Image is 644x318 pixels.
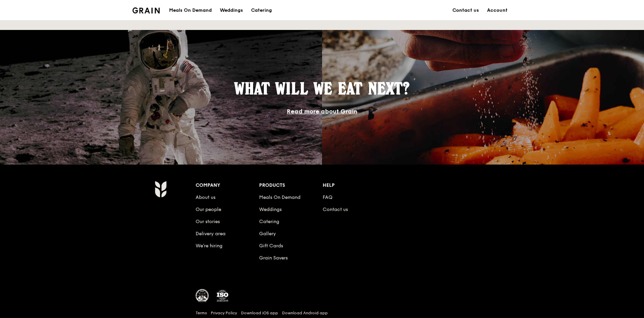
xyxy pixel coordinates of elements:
[196,310,207,316] a: Terms
[155,181,166,198] img: Grain
[196,195,215,200] a: About us
[247,0,276,21] a: Catering
[323,195,332,200] a: FAQ
[196,207,221,212] a: Our people
[259,243,283,249] a: Gift Cards
[196,219,220,224] a: Our stories
[287,108,357,115] a: Read more about Grain
[259,219,279,224] a: Catering
[196,231,226,237] a: Delivery area
[282,310,328,316] a: Download Android app
[259,181,323,190] div: Products
[259,195,300,200] a: Meals On Demand
[241,310,278,316] a: Download iOS app
[132,7,160,13] img: Grain
[220,0,243,21] div: Weddings
[196,243,223,249] a: We’re hiring
[216,289,229,303] img: ISO Certified
[169,0,212,21] div: Meals On Demand
[259,231,276,237] a: Gallery
[196,181,259,190] div: Company
[323,181,386,190] div: Help
[251,0,272,21] div: Catering
[196,289,209,303] img: MUIS Halal Certified
[323,207,348,212] a: Contact us
[483,0,512,21] a: Account
[259,255,288,261] a: Grain Savers
[448,0,483,21] a: Contact us
[234,79,410,98] span: What will we eat next?
[216,0,247,21] a: Weddings
[211,310,237,316] a: Privacy Policy
[259,207,282,212] a: Weddings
